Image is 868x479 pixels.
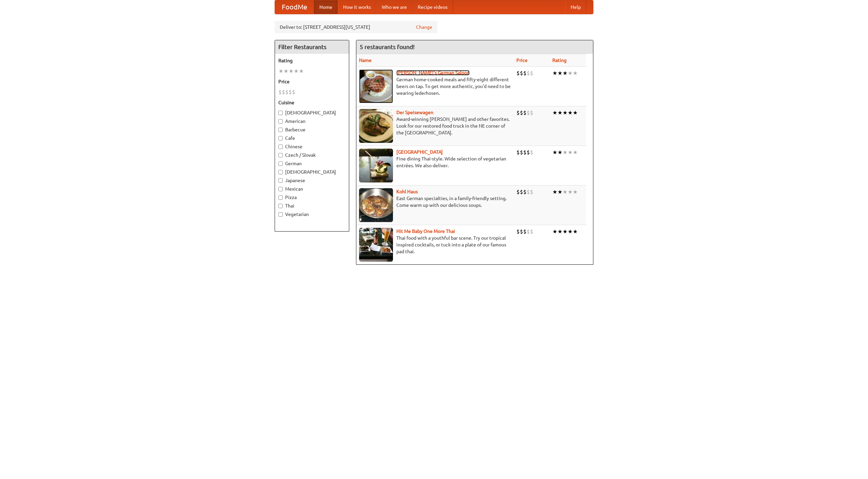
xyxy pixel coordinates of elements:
li: ★ [573,188,578,196]
input: Thai [278,204,283,208]
a: [PERSON_NAME]'s German Saloon [396,70,470,75]
a: Price [516,58,528,63]
h4: Filter Restaurants [275,40,349,54]
li: ★ [573,109,578,116]
li: $ [527,149,530,156]
li: ★ [568,109,573,116]
li: $ [516,149,520,156]
li: ★ [568,149,573,156]
li: ★ [568,228,573,235]
li: ★ [557,228,563,235]
li: ★ [568,69,573,77]
input: Chinese [278,145,283,149]
li: ★ [557,149,563,156]
input: Mexican [278,187,283,191]
li: $ [527,228,530,235]
a: Change [416,24,432,30]
li: ★ [563,149,568,156]
li: $ [523,109,527,116]
li: $ [516,69,520,77]
label: German [278,160,346,167]
li: $ [285,88,289,96]
li: $ [530,188,533,196]
li: ★ [294,67,299,75]
li: $ [516,228,520,235]
li: $ [520,109,523,116]
h5: Cuisine [278,99,346,106]
a: Rating [552,58,567,63]
p: Fine dining Thai-style. Wide selection of vegetarian entrées. We also deliver. [359,155,511,169]
a: Der Speisewagen [396,110,433,115]
li: ★ [573,228,578,235]
input: Vegetarian [278,212,283,217]
li: $ [527,69,530,77]
label: Vegetarian [278,211,346,218]
li: ★ [283,67,289,75]
div: Deliver to: [STREET_ADDRESS][US_STATE] [275,21,437,33]
ng-pluralize: 5 restaurants found! [360,44,415,50]
a: Who we are [376,0,412,14]
a: Name [359,58,372,63]
li: ★ [563,109,568,116]
label: Cafe [278,135,346,141]
li: $ [523,69,527,77]
a: FoodMe [275,0,314,14]
li: $ [530,149,533,156]
li: ★ [552,188,557,196]
input: [DEMOGRAPHIC_DATA] [278,170,283,174]
li: $ [278,88,282,96]
a: How it works [338,0,376,14]
li: $ [530,69,533,77]
li: $ [282,88,285,96]
a: Hit Me Baby One More Thai [396,228,455,234]
li: $ [523,149,527,156]
li: ★ [557,69,563,77]
li: $ [289,88,292,96]
label: Japanese [278,177,346,184]
li: $ [527,109,530,116]
li: $ [520,188,523,196]
li: $ [530,228,533,235]
input: Pizza [278,195,283,200]
p: German home-cooked meals and fifty-eight different beers on tap. To get more authentic, you'd nee... [359,76,511,96]
li: ★ [563,188,568,196]
label: Czech / Slovak [278,152,346,158]
p: Award-winning [PERSON_NAME] and other favorites. Look for our restored food truck in the NE corne... [359,116,511,136]
li: ★ [563,228,568,235]
input: Barbecue [278,128,283,132]
a: Help [565,0,586,14]
input: [DEMOGRAPHIC_DATA] [278,111,283,115]
li: $ [527,188,530,196]
li: $ [520,228,523,235]
input: American [278,119,283,124]
a: [GEOGRAPHIC_DATA] [396,149,443,155]
label: Pizza [278,194,346,201]
a: Recipe videos [412,0,453,14]
label: Thai [278,202,346,209]
li: ★ [568,188,573,196]
li: $ [516,188,520,196]
li: ★ [278,67,283,75]
li: $ [530,109,533,116]
li: ★ [299,67,304,75]
li: ★ [552,109,557,116]
label: American [278,118,346,125]
input: Japanese [278,178,283,183]
label: [DEMOGRAPHIC_DATA] [278,169,346,175]
li: ★ [289,67,294,75]
img: esthers.jpg [359,69,393,103]
li: ★ [552,69,557,77]
li: $ [520,149,523,156]
label: Barbecue [278,126,346,133]
li: ★ [552,228,557,235]
li: ★ [557,188,563,196]
label: Chinese [278,143,346,150]
a: Home [314,0,338,14]
li: ★ [557,109,563,116]
img: babythai.jpg [359,228,393,262]
label: Mexican [278,186,346,192]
